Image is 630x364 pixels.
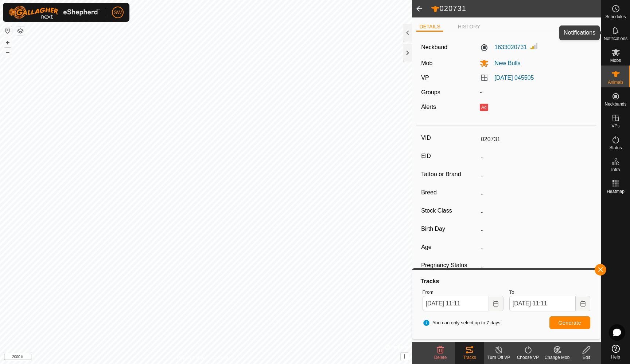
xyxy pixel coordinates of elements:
span: Heatmap [607,189,625,194]
button: Reset Map [3,26,12,35]
div: Edit [572,354,601,361]
a: Contact Us [213,355,234,361]
label: VID [421,133,478,143]
label: Tattoo or Brand [421,170,478,179]
span: Infra [611,167,620,172]
div: Choose VP [513,354,542,361]
label: Stock Class [421,206,478,215]
li: DETAILS [416,23,443,32]
h2: 020731 [431,4,601,13]
button: + [3,38,12,47]
span: Mobs [610,58,621,63]
span: Notifications [604,36,627,41]
label: To [509,289,590,296]
a: [DATE] 045505 [494,75,534,81]
label: EID [421,151,478,161]
div: Tracks [455,354,484,361]
button: Ad [480,104,488,111]
span: Generate [559,320,581,326]
label: 1633020731 [480,43,527,52]
label: Alerts [421,104,436,110]
span: VPs [611,124,619,128]
label: Age [421,242,478,252]
span: You can only select up to 7 days [423,319,501,327]
div: Change Mob [542,354,572,361]
label: Birth Day [421,224,478,234]
label: Breed [421,188,478,197]
div: - [477,88,594,97]
span: i [404,353,405,360]
li: HISTORY [455,23,483,31]
img: Gallagher Logo [9,6,100,19]
span: Help [611,355,620,359]
a: Privacy Policy [177,355,205,361]
label: Neckband [421,43,447,52]
span: SW [114,9,122,16]
label: Mob [421,60,432,66]
span: Status [609,146,622,150]
button: i [401,353,409,361]
span: Neckbands [604,102,626,106]
button: – [3,48,12,56]
label: Groups [421,89,440,95]
button: Choose Date [489,296,503,311]
label: Pregnancy Status [421,261,478,270]
span: Schedules [605,15,626,19]
div: Tracks [420,277,593,286]
img: Signal strength [530,42,538,51]
button: Map Layers [16,27,25,35]
a: Help [601,342,630,362]
div: Turn Off VP [484,354,513,361]
button: Generate [549,316,590,329]
button: Choose Date [576,296,590,311]
span: New Bulls [489,60,520,66]
label: From [423,289,503,296]
span: Delete [434,355,447,360]
label: VP [421,75,429,81]
span: Animals [608,80,623,84]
